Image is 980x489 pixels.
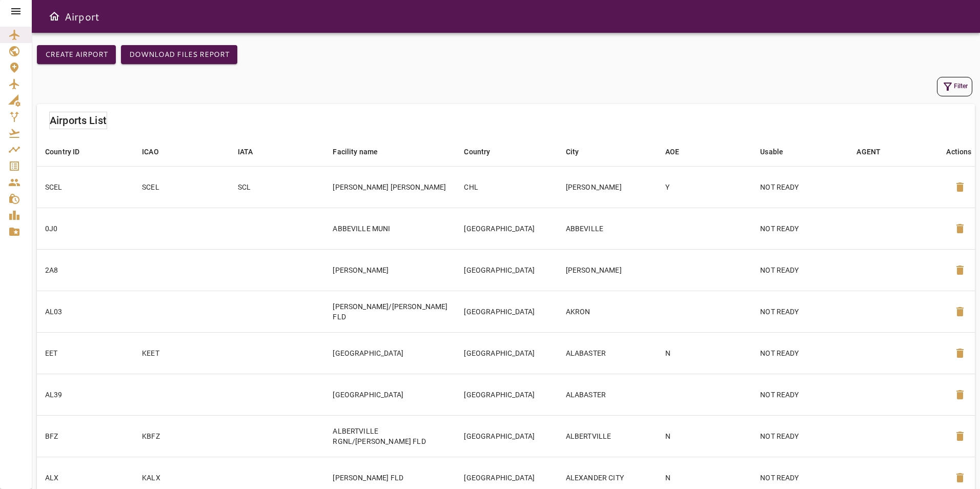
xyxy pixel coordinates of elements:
[324,208,456,249] td: ABBEVILLE MUNI
[324,374,456,415] td: [GEOGRAPHIC_DATA]
[760,182,840,192] p: NOT READY
[948,258,972,282] button: Delete Airport
[558,249,657,291] td: [PERSON_NAME]
[760,473,840,483] p: NOT READY
[238,146,253,158] div: IATA
[760,265,840,275] p: NOT READY
[65,8,99,25] h6: Airport
[760,431,840,441] p: NOT READY
[37,208,134,249] td: 0J0
[948,382,972,407] button: Delete Airport
[558,166,657,208] td: [PERSON_NAME]
[665,146,692,158] span: AOE
[464,146,503,158] span: Country
[37,249,134,291] td: 2A8
[657,166,752,208] td: Y
[37,332,134,374] td: EET
[37,415,134,457] td: BFZ
[134,332,229,374] td: KEET
[37,45,116,64] button: Create airport
[333,146,391,158] span: Facility name
[333,146,378,158] div: Facility name
[665,146,679,158] div: AOE
[142,146,159,158] div: ICAO
[134,166,229,208] td: SCEL
[760,146,783,158] div: Usable
[464,146,490,158] div: Country
[937,77,972,96] button: Filter
[230,166,325,208] td: SCL
[37,166,134,208] td: SCEL
[456,332,557,374] td: [GEOGRAPHIC_DATA]
[37,374,134,415] td: AL39
[558,374,657,415] td: ALABASTER
[324,415,456,457] td: ALBERTVILLE RGNL/[PERSON_NAME] FLD
[558,415,657,457] td: ALBERTVILLE
[142,146,172,158] span: ICAO
[45,146,93,158] span: Country ID
[566,146,593,158] span: City
[948,341,972,365] button: Delete Airport
[760,390,840,400] p: NOT READY
[948,216,972,241] button: Delete Airport
[558,332,657,374] td: ALABASTER
[324,249,456,291] td: [PERSON_NAME]
[134,415,229,457] td: KBFZ
[44,6,65,27] button: Open drawer
[948,299,972,324] button: Delete Airport
[657,332,752,374] td: N
[948,175,972,199] button: Delete Airport
[760,307,840,317] p: NOT READY
[50,112,107,129] h6: Airports List
[856,146,881,158] div: AGENT
[954,389,966,401] span: delete
[948,424,972,449] button: Delete Airport
[558,291,657,332] td: AKRON
[121,45,237,64] button: Download Files Report
[456,166,557,208] td: CHL
[456,291,557,332] td: [GEOGRAPHIC_DATA]
[760,348,840,358] p: NOT READY
[37,291,134,332] td: AL03
[45,146,80,158] div: Country ID
[657,415,752,457] td: N
[954,181,966,193] span: delete
[456,249,557,291] td: [GEOGRAPHIC_DATA]
[324,166,456,208] td: [PERSON_NAME] [PERSON_NAME]
[954,347,966,359] span: delete
[324,291,456,332] td: [PERSON_NAME]/[PERSON_NAME] FLD
[238,146,267,158] span: IATA
[456,415,557,457] td: [GEOGRAPHIC_DATA]
[566,146,579,158] div: City
[456,374,557,415] td: [GEOGRAPHIC_DATA]
[558,208,657,249] td: ABBEVILLE
[324,332,456,374] td: [GEOGRAPHIC_DATA]
[954,264,966,276] span: delete
[456,208,557,249] td: [GEOGRAPHIC_DATA]
[954,305,966,318] span: delete
[954,430,966,442] span: delete
[760,146,797,158] span: Usable
[954,472,966,484] span: delete
[760,223,840,234] p: NOT READY
[954,222,966,235] span: delete
[856,146,894,158] span: AGENT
